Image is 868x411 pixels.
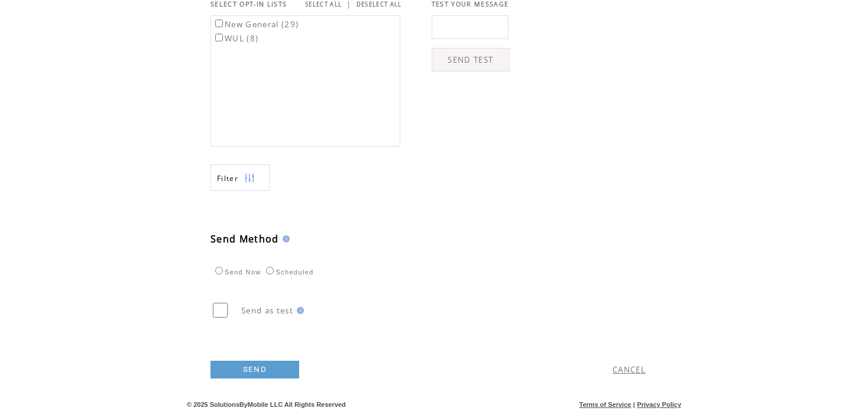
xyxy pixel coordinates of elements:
a: Filter [210,164,270,191]
label: Scheduled [263,268,313,276]
img: filters.png [244,165,255,192]
a: SEND TEST [432,48,510,72]
span: | [633,401,635,408]
label: Send Now [212,268,261,276]
a: CANCEL [613,364,646,375]
a: Privacy Policy [637,401,681,408]
label: WUL (8) [213,33,258,44]
img: help.gif [279,235,290,242]
span: Send as test [241,305,293,316]
input: Scheduled [266,267,274,274]
input: Send Now [215,267,223,274]
span: Show filters [217,173,238,183]
a: SEND [210,361,299,378]
a: DESELECT ALL [357,1,402,8]
input: WUL (8) [215,34,223,41]
label: New General (29) [213,19,299,30]
a: SELECT ALL [305,1,342,8]
span: Send Method [210,232,279,245]
span: © 2025 SolutionsByMobile LLC All Rights Reserved [187,401,346,408]
img: help.gif [293,307,304,314]
a: Terms of Service [579,401,631,408]
input: New General (29) [215,20,223,27]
